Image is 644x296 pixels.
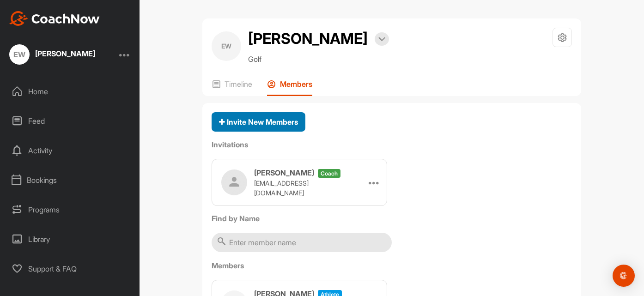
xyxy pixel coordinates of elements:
p: Timeline [225,79,252,89]
span: coach [318,169,340,178]
div: Bookings [5,169,135,192]
div: Activity [5,139,135,162]
label: Find by Name [212,213,572,224]
div: Programs [5,198,135,221]
label: Members [212,260,572,271]
div: Home [5,80,135,103]
img: arrow-down [378,37,385,42]
div: EW [212,31,241,61]
div: Support & FAQ [5,257,135,280]
div: Feed [5,109,135,133]
p: Golf [248,54,389,65]
img: user [221,169,247,195]
div: Library [5,228,135,251]
span: Invite New Members [219,117,298,127]
p: Members [280,79,312,89]
h3: [PERSON_NAME] [254,167,314,178]
h2: [PERSON_NAME] [248,28,368,50]
input: Enter member name [212,233,392,252]
div: Open Intercom Messenger [613,265,635,287]
p: [EMAIL_ADDRESS][DOMAIN_NAME] [254,178,346,198]
div: EW [9,44,30,65]
button: Invite New Members [212,112,305,132]
label: Invitations [212,139,572,150]
img: CoachNow [9,11,100,26]
div: [PERSON_NAME] [35,50,95,57]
